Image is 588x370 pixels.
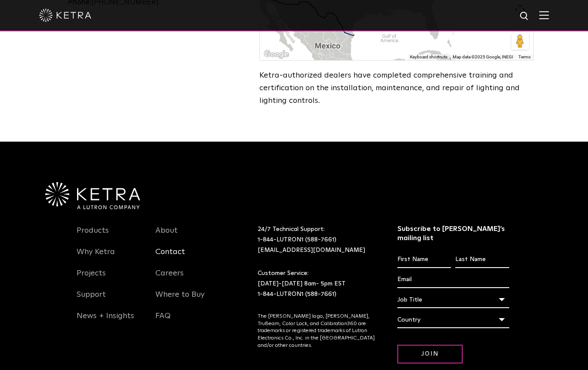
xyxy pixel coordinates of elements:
input: Email [397,272,509,288]
a: Why Ketra [77,247,115,267]
a: Contact [155,247,185,267]
a: Open this area in Google Maps (opens a new window) [262,49,291,60]
input: Last Name [455,251,509,268]
p: The [PERSON_NAME] logo, [PERSON_NAME], TruBeam, Color Lock, and Calibration360 are trademarks or ... [258,313,376,350]
input: Join [397,345,463,363]
a: Careers [155,268,184,289]
p: 24/7 Technical Support: [258,224,376,255]
div: Navigation Menu [77,224,143,331]
img: Hamburger%20Nav.svg [539,11,549,19]
a: Where to Buy [155,290,205,310]
button: Drag Pegman onto the map to open Street View [511,32,529,50]
a: Support [77,290,106,310]
img: Ketra-aLutronCo_White_RGB [45,182,140,209]
a: [EMAIL_ADDRESS][DOMAIN_NAME] [258,247,365,253]
a: FAQ [155,311,171,331]
a: 1-844-LUTRON1 (588-7661) [258,291,336,297]
a: Products [77,226,109,246]
img: search icon [519,11,530,22]
img: Google [262,49,291,60]
a: About [155,226,178,246]
span: Map data ©2025 Google, INEGI [453,54,513,59]
a: News + Insights [77,311,134,331]
a: 1-844-LUTRON1 (588-7661) [258,237,336,243]
p: Ketra-authorized dealers have completed comprehensive training and certification on the installat... [259,69,533,107]
div: Job Title [397,292,509,308]
h3: Subscribe to [PERSON_NAME]’s mailing list [397,224,509,243]
img: ketra-logo-2019-white [39,9,91,22]
input: First Name [397,251,451,268]
a: Projects [77,268,106,289]
p: Customer Service: [DATE]-[DATE] 8am- 5pm EST [258,268,376,299]
a: Terms (opens in new tab) [518,54,531,59]
button: Keyboard shortcuts [410,54,447,60]
div: Navigation Menu [155,224,222,331]
div: Country [397,312,509,328]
